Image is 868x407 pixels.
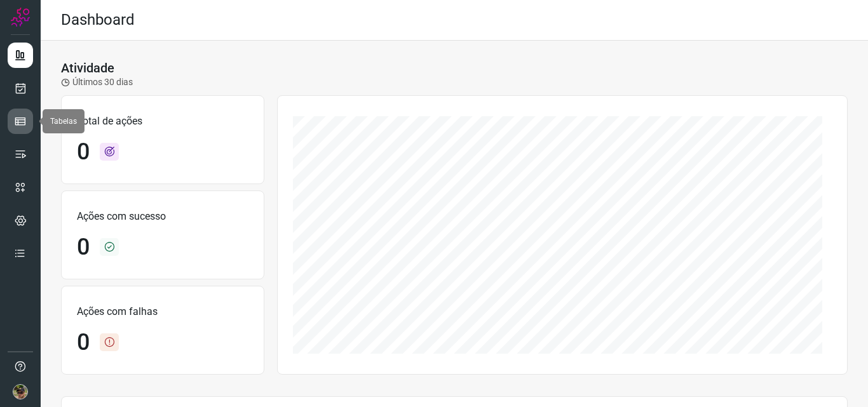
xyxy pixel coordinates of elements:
[77,209,248,224] p: Ações com sucesso
[77,114,248,129] p: Total de ações
[11,8,30,27] img: Logo
[77,234,90,261] h1: 0
[61,11,135,29] h2: Dashboard
[61,76,133,89] p: Últimos 30 dias
[13,384,28,399] img: 6adef898635591440a8308d58ed64fba.jpg
[77,304,248,319] p: Ações com falhas
[50,117,77,126] span: Tabelas
[61,60,114,76] h3: Atividade
[77,138,90,166] h1: 0
[77,329,90,356] h1: 0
